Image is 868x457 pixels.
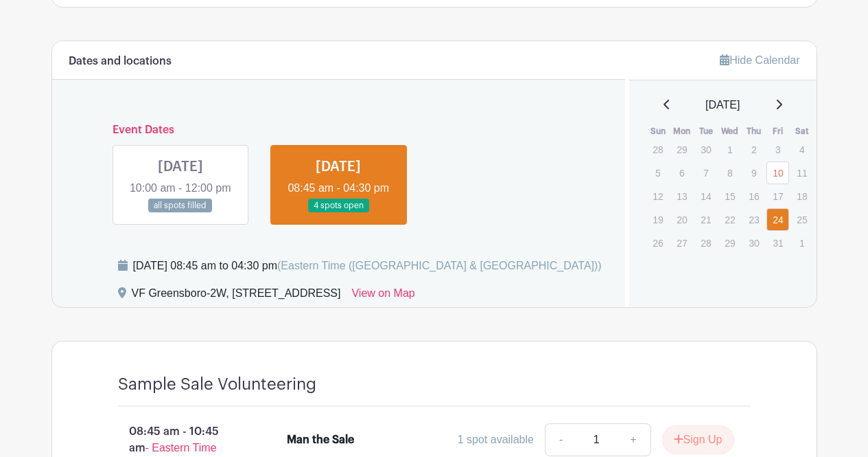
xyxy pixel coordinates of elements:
th: Thu [742,124,766,138]
th: Fri [766,124,790,138]
div: 1 spot available [458,432,534,448]
p: 28 [694,232,717,254]
button: Sign Up [662,425,734,454]
p: 29 [670,139,693,160]
p: 27 [670,232,693,254]
p: 11 [790,162,813,183]
th: Tue [694,124,718,138]
th: Sat [790,124,814,138]
p: 1 [718,139,741,160]
a: - [545,423,576,456]
h4: Sample Sale Volunteering [118,375,316,394]
p: 1 [790,232,813,254]
p: 14 [694,186,717,207]
th: Sun [646,124,670,138]
a: + [616,423,650,456]
p: 30 [742,232,765,254]
a: 10 [766,161,789,184]
p: 3 [766,139,789,160]
span: [DATE] [705,97,740,113]
p: 16 [742,186,765,207]
p: 21 [694,209,717,230]
div: VF Greensboro-2W, [STREET_ADDRESS] [132,285,341,307]
p: 17 [766,186,789,207]
p: 5 [646,162,669,183]
p: 19 [646,209,669,230]
span: (Eastern Time ([GEOGRAPHIC_DATA] & [GEOGRAPHIC_DATA])) [277,260,602,271]
p: 29 [718,232,741,254]
h6: Dates and locations [69,55,172,68]
p: 26 [646,232,669,254]
p: 8 [718,162,741,183]
p: 31 [766,232,789,254]
th: Mon [670,124,694,138]
th: Wed [718,124,742,138]
a: Hide Calendar [720,54,799,66]
p: 9 [742,162,765,183]
div: Man the Sale [287,432,354,448]
a: 24 [766,208,789,231]
p: 23 [742,209,765,230]
p: 25 [790,209,813,230]
p: 22 [718,209,741,230]
p: 6 [670,162,693,183]
p: 4 [790,139,813,160]
p: 18 [790,186,813,207]
p: 30 [694,139,717,160]
p: 13 [670,186,693,207]
p: 2 [742,139,765,160]
a: View on Map [351,285,414,307]
p: 7 [694,162,717,183]
h6: Event Dates [102,124,576,137]
div: [DATE] 08:45 am to 04:30 pm [133,258,602,274]
p: 15 [718,186,741,207]
p: 28 [646,139,669,160]
p: 12 [646,186,669,207]
p: 20 [670,209,693,230]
